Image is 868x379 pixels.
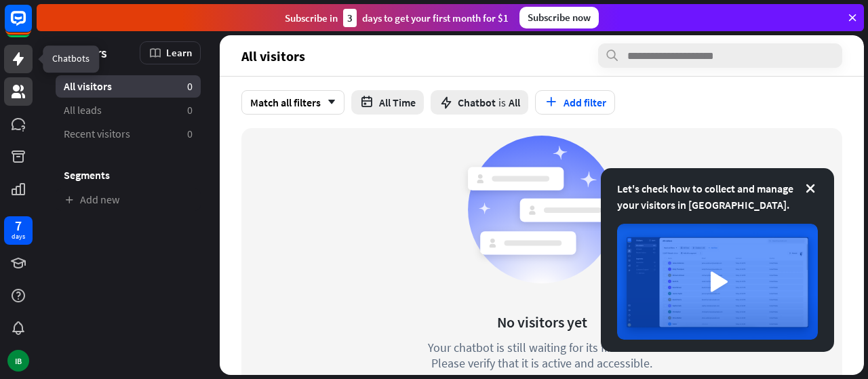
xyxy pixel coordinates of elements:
div: 7 [15,220,22,232]
a: 7 days [4,216,33,245]
h3: Segments [56,168,201,182]
div: No visitors yet [497,313,587,332]
div: Match all filters [241,90,344,115]
div: Subscribe now [519,7,599,28]
span: Learn [166,46,192,59]
span: All [509,96,520,109]
a: Recent visitors 0 [56,123,201,145]
div: Subscribe in days to get your first month for $1 [285,9,509,27]
span: is [498,96,506,109]
div: days [12,232,25,241]
span: Recent visitors [64,127,130,141]
aside: 0 [187,127,193,141]
img: image [617,224,818,340]
aside: 0 [187,79,193,94]
span: All visitors [64,79,112,94]
button: All Time [351,90,424,115]
aside: 0 [187,103,193,117]
span: All leads [64,103,102,117]
button: Add filter [535,90,615,115]
div: 3 [343,9,357,27]
span: All visitors [241,48,305,64]
div: Your chatbot is still waiting for its first visitor. Please verify that it is active and accessible. [403,340,681,371]
i: arrow_down [321,98,336,106]
a: All leads 0 [56,99,201,121]
a: Add new [56,188,201,211]
span: Chatbot [458,96,496,109]
div: IB [7,350,29,372]
button: Open LiveChat chat widget [11,5,52,46]
span: Visitors [64,45,107,60]
div: Let's check how to collect and manage your visitors in [GEOGRAPHIC_DATA]. [617,180,818,213]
